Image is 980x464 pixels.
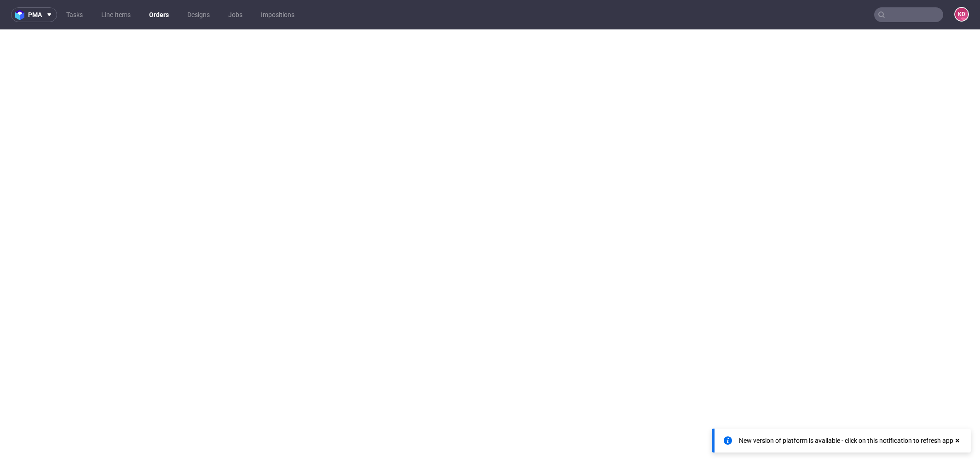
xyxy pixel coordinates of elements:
[739,436,953,445] div: New version of platform is available - click on this notification to refresh app
[255,7,300,22] a: Impositions
[28,11,42,18] span: pma
[955,8,968,21] figcaption: KD
[96,7,136,22] a: Line Items
[15,10,28,20] img: logo
[223,7,248,22] a: Jobs
[11,7,57,22] button: pma
[144,7,174,22] a: Orders
[182,7,215,22] a: Designs
[61,7,88,22] a: Tasks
